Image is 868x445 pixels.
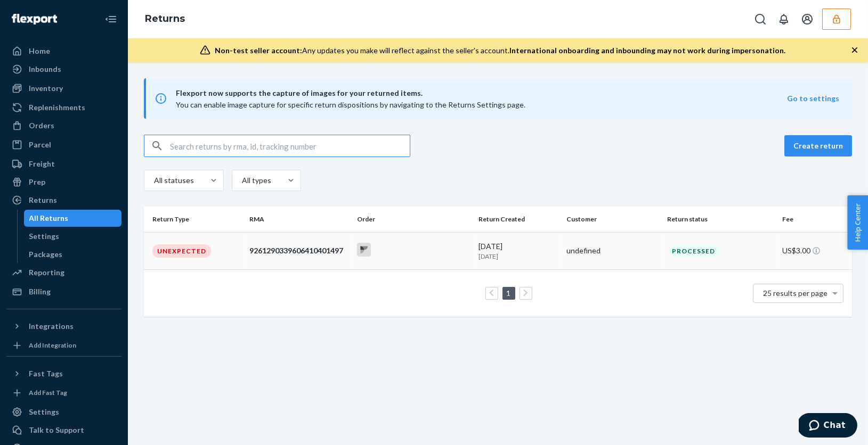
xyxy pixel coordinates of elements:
div: Returns [29,195,57,205]
div: Fast Tags [29,368,63,379]
div: Inventory [29,83,63,94]
a: Packages [24,246,122,263]
div: Any updates you make will reflect against the seller's account. [215,45,785,56]
th: Customer [562,207,663,232]
div: Settings [29,407,59,417]
a: Add Fast Tag [6,386,121,399]
a: All Returns [24,210,122,227]
span: Flexport now supports the capture of images for your returned items. [176,87,787,100]
a: Billing [6,283,121,300]
input: Search returns by rma, id, tracking number [170,135,410,156]
a: Inventory [6,80,121,97]
td: US$3.00 [778,232,852,269]
div: Replenishments [29,102,85,113]
div: Home [29,46,50,56]
p: [DATE] [478,252,558,261]
a: Reporting [6,264,121,281]
span: International onboarding and inbounding may not work during impersonation. [509,46,785,55]
button: Create return [784,135,852,156]
a: Parcel [6,136,121,153]
span: You can enable image capture for specific return dispositions by navigating to the Returns Settin... [176,100,525,109]
button: Open notifications [773,9,794,30]
iframe: Opens a widget where you can chat to one of our agents [799,413,857,440]
a: Freight [6,155,121,172]
div: Packages [29,249,63,260]
th: Return Created [474,207,562,232]
div: Prep [29,177,45,187]
button: Go to settings [787,93,839,104]
button: Open Search Box [750,9,771,30]
div: [DATE] [478,241,558,261]
button: Help Center [847,195,868,250]
button: Close Navigation [100,9,121,30]
div: Talk to Support [29,425,84,435]
div: 9261290339606410401497 [249,245,349,256]
div: undefined [566,245,659,256]
a: Settings [6,403,121,421]
a: Returns [6,192,121,209]
th: RMA [245,207,353,232]
div: Integrations [29,321,74,332]
a: Orders [6,117,121,134]
button: Fast Tags [6,365,121,382]
button: Open account menu [797,9,818,30]
div: Add Integration [29,341,76,350]
div: Inbounds [29,64,61,75]
img: Flexport logo [12,14,57,24]
ol: breadcrumbs [136,4,193,35]
div: Freight [29,159,55,169]
th: Order [353,207,474,232]
th: Fee [778,207,852,232]
a: Settings [24,228,122,245]
th: Return Type [144,207,245,232]
button: Talk to Support [6,422,121,439]
a: Add Integration [6,339,121,352]
a: Prep [6,174,121,191]
a: Replenishments [6,99,121,116]
span: 25 results per page [764,289,828,298]
div: Processed [668,244,720,258]
a: Page 1 is your current page [505,289,513,298]
a: Inbounds [6,61,121,78]
div: All statuses [154,175,192,186]
span: Non-test seller account: [215,46,302,55]
button: Integrations [6,318,121,335]
div: Orders [29,120,54,131]
a: Home [6,43,121,60]
a: Returns [145,13,185,24]
div: Settings [29,231,60,242]
div: Parcel [29,139,51,150]
div: All types [242,175,270,186]
div: Add Fast Tag [29,388,67,397]
div: Unexpected [152,244,211,258]
div: All Returns [29,213,69,224]
div: Reporting [29,267,64,278]
div: Billing [29,286,51,297]
th: Return status [663,207,778,232]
